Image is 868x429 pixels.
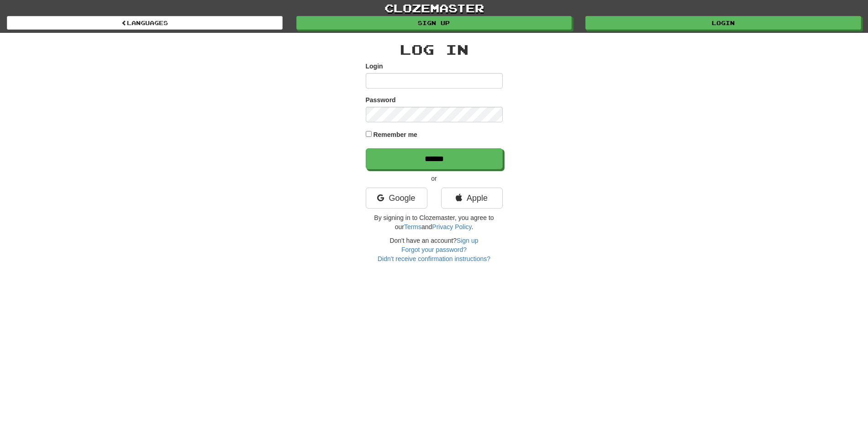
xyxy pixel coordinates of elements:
a: Sign up [457,237,478,244]
div: Don't have an account? [366,236,503,263]
label: Password [366,95,396,105]
a: Forgot your password? [401,246,467,253]
a: Terms [404,223,421,230]
a: Apple [441,188,503,209]
a: Didn't receive confirmation instructions? [378,255,490,262]
a: Google [366,188,427,209]
p: By signing in to Clozemaster, you agree to our and . [366,213,503,231]
a: Languages [7,16,283,30]
p: or [366,174,503,183]
a: Login [585,16,861,30]
a: Privacy Policy [432,223,471,230]
label: Remember me [373,130,417,139]
a: Sign up [296,16,572,30]
label: Login [366,62,383,71]
h2: Log In [366,42,503,57]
